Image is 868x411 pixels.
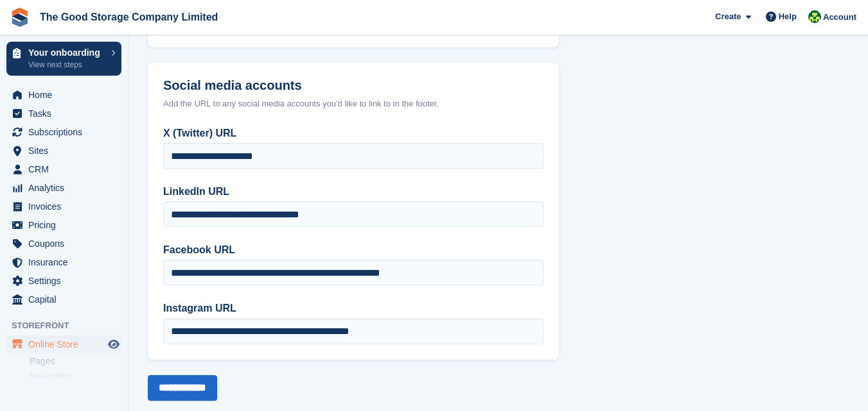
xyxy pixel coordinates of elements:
a: menu [6,179,121,197]
label: X (Twitter) URL [163,126,544,141]
span: Invoices [28,197,105,215]
a: The Good Storage Company Limited [35,6,223,28]
span: Create [715,10,741,23]
span: Pricing [28,216,105,234]
img: stora-icon-8386f47178a22dfd0bd8f6a31ec36ba5ce8667c1dd55bd0f319d3a0aa187defe.svg [10,8,30,27]
label: Facebook URL [163,242,544,258]
a: Navigation [30,370,121,382]
a: menu [6,235,121,253]
a: menu [6,142,121,160]
span: Settings [28,272,105,290]
span: Help [779,10,797,23]
a: menu [6,86,121,104]
a: Your onboarding View next steps [6,42,121,76]
a: Pages [30,355,121,367]
a: menu [6,197,121,215]
span: Account [823,11,856,24]
a: Preview store [106,337,121,352]
a: menu [6,105,121,122]
span: Online Store [28,335,105,353]
p: Your onboarding [28,48,105,57]
span: Sites [28,142,105,160]
a: menu [6,335,121,353]
span: Capital [28,290,105,308]
a: menu [6,216,121,234]
span: Analytics [28,179,105,197]
span: Coupons [28,235,105,253]
h2: Social media accounts [163,78,544,93]
a: menu [6,272,121,290]
span: Insurance [28,253,105,271]
a: menu [6,253,121,271]
div: Add the URL to any social media accounts you'd like to link to in the footer. [163,97,544,110]
span: Subscriptions [28,123,105,141]
label: Instagram URL [163,301,544,316]
span: Home [28,86,105,104]
img: Claire Burton [808,10,821,23]
label: LinkedIn URL [163,184,544,199]
a: menu [6,160,121,178]
span: Tasks [28,105,105,122]
p: View next steps [28,59,105,71]
a: menu [6,290,121,308]
a: menu [6,123,121,141]
span: Storefront [12,319,128,332]
span: CRM [28,160,105,178]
